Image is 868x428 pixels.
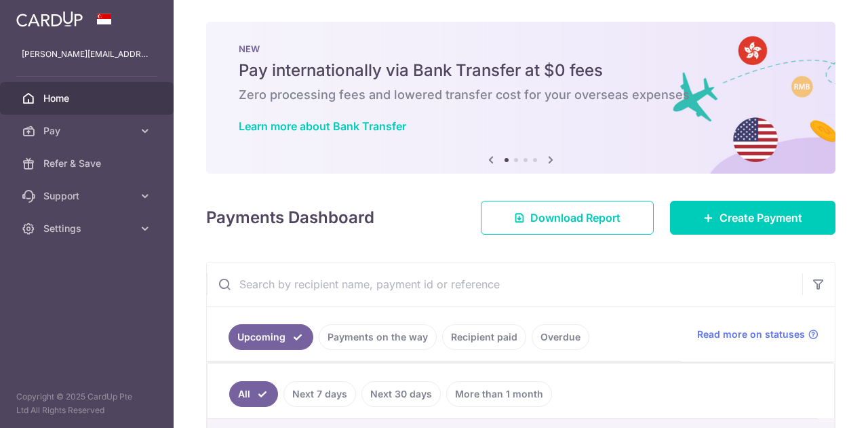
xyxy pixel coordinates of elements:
[229,324,313,350] a: Upcoming
[43,222,133,235] span: Settings
[319,324,437,350] a: Payments on the way
[43,157,133,170] span: Refer & Save
[532,324,589,350] a: Overdue
[442,324,526,350] a: Recipient paid
[283,381,356,407] a: Next 7 days
[697,328,818,341] a: Read more on statuses
[239,87,803,103] h6: Zero processing fees and lowered transfer cost for your overseas expenses
[43,189,133,203] span: Support
[446,381,552,407] a: More than 1 month
[530,210,620,226] span: Download Report
[719,210,802,226] span: Create Payment
[229,381,278,407] a: All
[43,124,133,138] span: Pay
[206,206,374,230] h4: Payments Dashboard
[697,328,805,341] span: Read more on statuses
[207,262,802,306] input: Search by recipient name, payment id or reference
[361,381,441,407] a: Next 30 days
[481,201,654,235] a: Download Report
[22,47,152,61] p: [PERSON_NAME][EMAIL_ADDRESS][DOMAIN_NAME]
[239,43,803,54] p: NEW
[239,60,803,81] h5: Pay internationally via Bank Transfer at $0 fees
[670,201,835,235] a: Create Payment
[239,119,406,133] a: Learn more about Bank Transfer
[16,11,83,27] img: CardUp
[43,92,133,105] span: Home
[206,22,835,174] img: Bank transfer banner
